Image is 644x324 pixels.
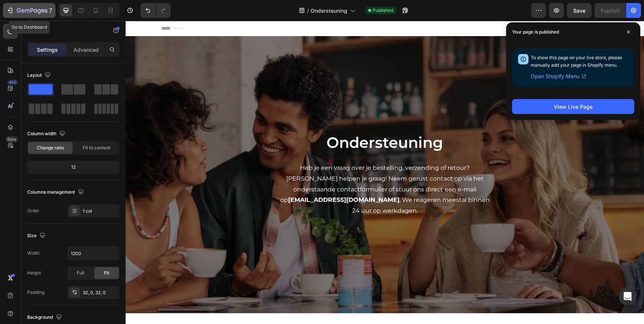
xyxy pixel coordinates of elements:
[162,175,274,182] strong: [EMAIL_ADDRESS][DOMAIN_NAME]
[373,7,393,14] span: Published
[512,99,634,114] button: View Live Page
[307,7,309,15] span: /
[83,208,118,215] div: 1 col
[27,270,41,276] div: Height
[619,288,637,305] div: Open Intercom Messenger
[567,3,591,18] button: Save
[27,129,67,139] div: Column width
[573,7,585,14] span: Save
[310,7,347,15] span: Ondersteuning
[126,21,644,324] iframe: Design area
[37,144,64,151] span: Change ratio
[27,231,47,241] div: Size
[601,7,619,15] div: Publish
[104,270,109,276] span: Fit
[27,70,52,80] div: Layout
[29,162,118,172] div: 12
[37,46,58,54] p: Settings
[3,3,56,18] button: 7
[154,142,365,196] p: Heb je een vraag over je bestelling, verzending of retour? [PERSON_NAME] helpen je graag! Neem ge...
[27,289,44,296] div: Padding
[36,26,100,35] p: Row
[594,3,626,18] button: Publish
[83,289,118,296] div: 32, 0, 32, 0
[27,250,40,257] div: Width
[554,103,593,111] div: View Live Page
[83,144,110,151] span: Fit to content
[68,247,119,260] input: Auto
[49,6,52,15] p: 7
[141,3,171,18] div: Undo/Redo
[512,28,559,36] p: Your page is published
[531,55,622,68] span: To show this page on your live store, please manually add your page in Shopify menu.
[6,136,18,142] div: Beta
[7,79,18,85] div: 450
[27,207,40,214] div: Order
[77,270,84,276] span: Full
[73,46,99,54] p: Advanced
[27,312,63,323] div: Background
[27,187,85,197] div: Columns management
[531,72,580,81] span: Open Shopify Menu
